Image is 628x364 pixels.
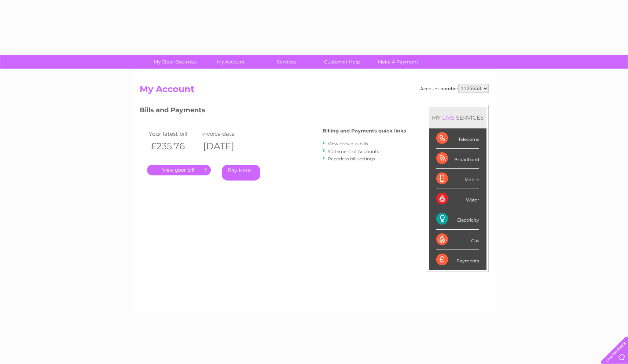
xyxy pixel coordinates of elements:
[420,84,489,93] div: Account number
[323,128,406,134] h4: Billing and Payments quick links
[436,128,479,149] div: Telecoms
[199,139,252,154] th: [DATE]
[436,149,479,169] div: Broadband
[328,141,368,146] a: View previous bills
[441,114,456,121] div: LIVE
[147,139,200,154] th: £235.76
[312,55,372,69] a: Customer Help
[429,107,486,128] div: MY SERVICES
[436,250,479,270] div: Payments
[147,129,200,139] td: Your latest bill
[199,129,252,139] td: Invoice date
[140,84,489,98] h2: My Account
[368,55,428,69] a: Make A Payment
[140,105,406,118] h3: Bills and Payments
[222,165,260,181] a: Pay Here
[436,209,479,229] div: Electricity
[436,189,479,209] div: Water
[328,149,379,154] a: Statement of Accounts
[147,165,211,175] a: .
[201,55,261,69] a: My Account
[256,55,317,69] a: Services
[436,230,479,250] div: Gas
[145,55,205,69] a: My Clear Business
[328,156,375,161] a: Paperless bill settings
[436,169,479,189] div: Mobile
